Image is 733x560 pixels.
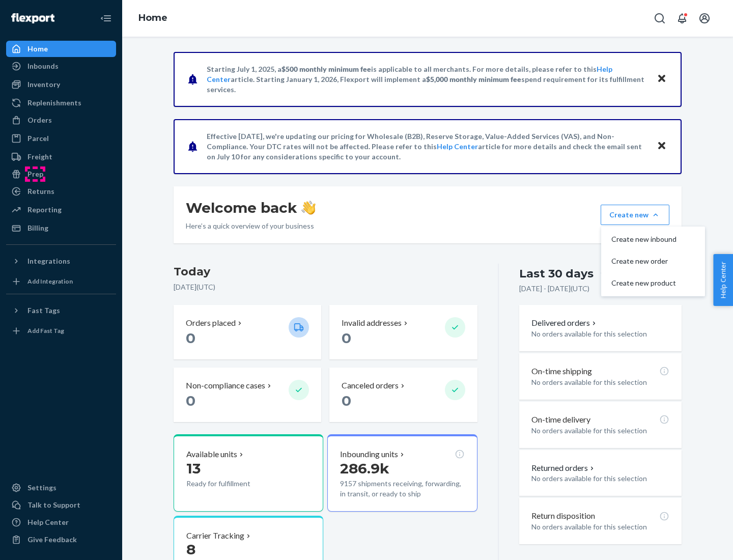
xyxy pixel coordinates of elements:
[27,500,80,510] div: Talk to Support
[27,152,52,162] div: Freight
[519,266,594,282] div: Last 30 days
[342,317,402,329] p: Invalid addresses
[342,392,351,409] span: 0
[340,479,464,499] p: 9157 shipments receiving, forwarding, in transit, or ready to ship
[301,201,316,215] img: hand-wave emoji
[531,473,669,484] p: No orders available for this selection
[6,253,116,269] button: Integrations
[27,61,59,71] div: Inbounds
[186,329,195,347] span: 0
[6,202,116,218] a: Reporting
[519,284,589,294] p: [DATE] - [DATE] ( UTC )
[531,366,592,377] p: On-time shipping
[6,95,116,111] a: Replenishments
[27,483,57,493] div: Settings
[96,8,116,29] button: Close Navigation
[27,115,52,125] div: Orders
[27,223,48,233] div: Billing
[603,250,703,272] button: Create new order
[27,517,69,527] div: Help Center
[603,229,703,250] button: Create new inbound
[611,236,676,243] span: Create new inbound
[281,65,371,73] span: $500 monthly minimum fee
[138,12,167,23] a: Home
[6,166,116,182] a: Prep
[6,220,116,236] a: Billing
[27,169,43,179] div: Prep
[6,112,116,128] a: Orders
[130,4,176,33] ol: breadcrumbs
[655,139,668,154] button: Close
[27,44,48,54] div: Home
[601,205,669,225] button: Create newCreate new inboundCreate new orderCreate new product
[6,58,116,74] a: Inbounds
[27,205,62,215] div: Reporting
[186,460,201,477] span: 13
[6,497,116,513] a: Talk to Support
[186,541,195,558] span: 8
[6,531,116,548] button: Give Feedback
[531,377,669,387] p: No orders available for this selection
[27,305,60,316] div: Fast Tags
[426,75,521,83] span: $5,000 monthly minimum fee
[531,414,590,426] p: On-time delivery
[6,273,116,290] a: Add Integration
[186,392,195,409] span: 0
[342,380,399,391] p: Canceled orders
[27,186,54,197] div: Returns
[6,480,116,496] a: Settings
[531,426,669,436] p: No orders available for this selection
[531,462,596,474] button: Returned orders
[27,256,70,266] div: Integrations
[611,279,676,287] span: Create new product
[713,254,733,306] button: Help Center
[174,282,477,292] p: [DATE] ( UTC )
[6,130,116,147] a: Parcel
[340,460,389,477] span: 286.9k
[340,449,398,460] p: Inbounding units
[174,264,477,280] h3: Today
[186,380,265,391] p: Non-compliance cases
[6,149,116,165] a: Freight
[174,305,321,359] button: Orders placed 0
[27,535,77,545] div: Give Feedback
[342,329,351,347] span: 0
[207,64,647,95] p: Starting July 1, 2025, a is applicable to all merchants. For more details, please refer to this a...
[186,479,280,489] p: Ready for fulfillment
[27,277,73,286] div: Add Integration
[329,368,477,422] button: Canceled orders 0
[6,76,116,93] a: Inventory
[603,272,703,294] button: Create new product
[6,514,116,530] a: Help Center
[327,434,477,512] button: Inbounding units286.9k9157 shipments receiving, forwarding, in transit, or ready to ship
[6,183,116,200] a: Returns
[531,510,595,522] p: Return disposition
[6,323,116,339] a: Add Fast Tag
[186,530,244,542] p: Carrier Tracking
[6,41,116,57] a: Home
[694,8,715,29] button: Open account menu
[27,79,60,90] div: Inventory
[611,258,676,265] span: Create new order
[672,8,692,29] button: Open notifications
[174,368,321,422] button: Non-compliance cases 0
[650,8,670,29] button: Open Search Box
[531,329,669,339] p: No orders available for this selection
[11,13,54,23] img: Flexport logo
[186,449,237,460] p: Available units
[174,434,323,512] button: Available units13Ready for fulfillment
[531,317,598,329] button: Delivered orders
[186,199,316,217] h1: Welcome back
[329,305,477,359] button: Invalid addresses 0
[186,221,316,231] p: Here’s a quick overview of your business
[207,131,647,162] p: Effective [DATE], we're updating our pricing for Wholesale (B2B), Reserve Storage, Value-Added Se...
[531,522,669,532] p: No orders available for this selection
[27,133,49,144] div: Parcel
[27,326,64,335] div: Add Fast Tag
[6,302,116,319] button: Fast Tags
[27,98,81,108] div: Replenishments
[655,72,668,87] button: Close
